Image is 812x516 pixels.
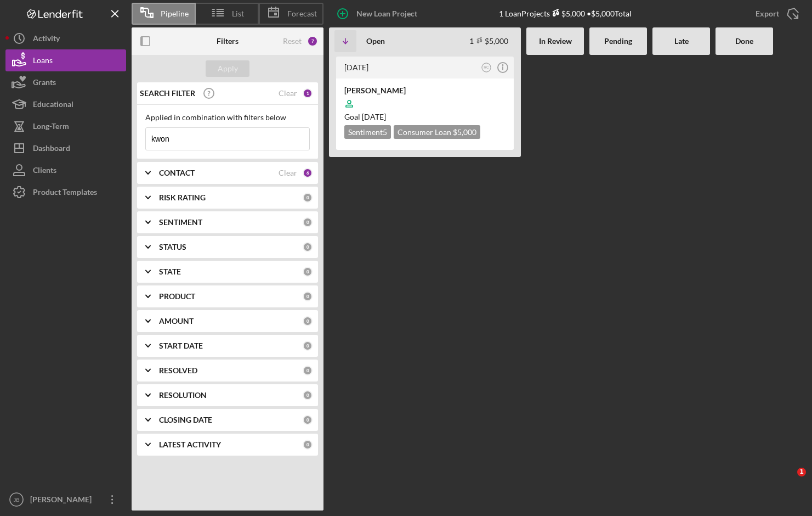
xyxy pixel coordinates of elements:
button: Export [745,3,807,25]
time: 10/27/2025 [362,112,386,121]
div: 0 [303,291,313,301]
div: Clear [279,169,297,177]
span: List [232,9,244,18]
iframe: Intercom live chat [775,468,801,494]
div: Grants [33,71,56,96]
div: $5,000 [550,9,585,18]
b: SENTIMENT [159,218,202,227]
div: Activity [33,27,60,52]
div: 0 [303,415,313,425]
span: 1 [797,468,806,476]
b: CLOSING DATE [159,416,212,424]
div: Export [756,3,779,25]
div: 1 Loan Projects • $5,000 Total [499,9,632,18]
span: Forecast [287,9,317,18]
b: START DATE [159,341,203,350]
div: Applied in combination with filters below [145,113,310,122]
div: 0 [303,316,313,326]
b: PRODUCT [159,292,195,301]
button: Educational [5,93,126,115]
div: Educational [33,93,73,118]
b: SEARCH FILTER [140,89,195,98]
b: Open [366,37,385,46]
div: Apply [218,60,238,77]
b: CONTACT [159,169,195,177]
b: Done [735,37,753,46]
div: Sentiment 5 [344,125,391,139]
div: 1 [303,88,313,98]
div: Dashboard [33,137,70,162]
div: 6 [303,168,313,178]
button: Grants [5,71,126,93]
div: Reset [283,37,302,46]
div: Long-Term [33,115,69,140]
div: 0 [303,193,313,203]
div: Product Templates [33,181,97,206]
div: Clear [279,89,297,98]
button: JB[PERSON_NAME] [5,489,126,511]
b: In Review [539,37,572,46]
button: Loans [5,49,126,71]
div: 7 [307,36,318,47]
span: Pipeline [161,9,189,18]
div: 0 [303,440,313,450]
button: Dashboard [5,137,126,159]
div: 0 [303,267,313,277]
div: 0 [303,366,313,375]
b: AMOUNT [159,317,194,326]
div: [PERSON_NAME] [344,85,506,96]
text: RC [484,65,489,69]
a: [DATE]RC[PERSON_NAME]Goal [DATE]Sentiment5Consumer Loan $5,000 [334,55,515,152]
button: Long-Term [5,115,126,137]
button: RC [479,60,494,75]
b: STATE [159,267,181,276]
div: [PERSON_NAME] [27,489,99,513]
div: 1 $5,000 [469,36,508,46]
div: New Loan Project [356,3,417,25]
div: Loans [33,49,53,74]
b: RESOLVED [159,366,197,375]
b: STATUS [159,243,186,251]
button: New Loan Project [329,3,428,25]
span: $5,000 [453,127,476,137]
b: Pending [604,37,632,46]
b: LATEST ACTIVITY [159,440,221,449]
div: 0 [303,217,313,227]
button: Activity [5,27,126,49]
div: 0 [303,242,313,252]
div: Clients [33,159,56,184]
b: Filters [217,37,239,46]
b: Late [674,37,689,46]
div: 0 [303,341,313,351]
div: 0 [303,390,313,400]
button: Clients [5,159,126,181]
button: Product Templates [5,181,126,203]
b: RISK RATING [159,193,206,202]
time: 2025-09-18 11:11 [344,63,368,72]
div: Consumer Loan [394,125,480,139]
span: Goal [344,112,386,121]
b: RESOLUTION [159,391,207,400]
text: JB [13,497,19,503]
button: Apply [206,60,249,77]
